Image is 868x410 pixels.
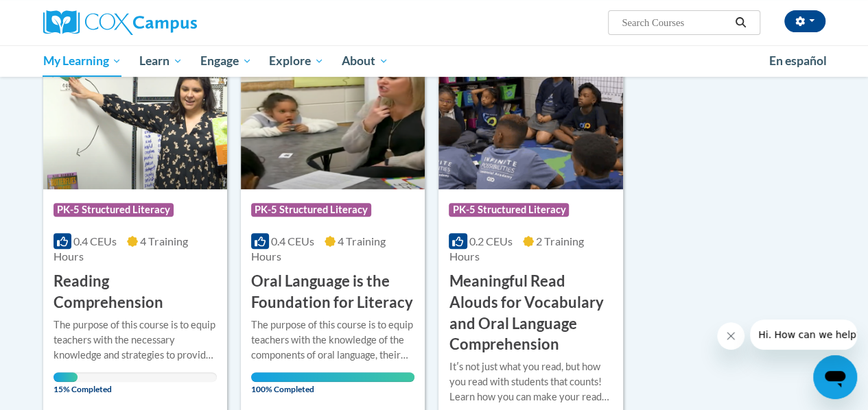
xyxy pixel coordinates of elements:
[251,372,414,394] span: 100% Completed
[251,203,371,217] span: PK-5 Structured Literacy
[43,10,197,35] img: Cox Campus
[43,53,121,69] span: My Learning
[191,45,261,77] a: Engage
[8,10,111,21] span: Hi. How can we help?
[730,14,751,31] button: Search
[251,317,414,363] div: The purpose of this course is to equip teachers with the knowledge of the components of oral lang...
[34,45,131,77] a: My Learning
[54,203,174,217] span: PK-5 Structured Literacy
[54,317,217,363] div: The purpose of this course is to equip teachers with the necessary knowledge and strategies to pr...
[43,49,227,189] img: Course Logo
[342,53,388,69] span: About
[333,45,397,77] a: About
[54,234,188,263] span: 4 Training Hours
[449,203,569,217] span: PK-5 Structured Literacy
[54,372,78,394] span: 15% Completed
[813,355,857,399] iframe: Button to launch messaging window
[449,234,583,263] span: 2 Training Hours
[717,322,744,350] iframe: Close message
[271,234,314,248] span: 0.4 CEUs
[43,10,290,35] a: Cox Campus
[139,53,183,69] span: Learn
[54,372,78,382] div: Your progress
[251,234,386,263] span: 4 Training Hours
[760,47,836,75] a: En español
[784,10,825,32] button: Account Settings
[33,45,836,77] div: Main menu
[241,49,425,189] img: Course Logo
[54,271,217,313] h3: Reading Comprehension
[260,45,333,77] a: Explore
[438,49,622,189] img: Course Logo
[73,234,117,248] span: 0.4 CEUs
[469,234,513,248] span: 0.2 CEUs
[449,359,612,405] div: Itʹs not just what you read, but how you read with students that counts! Learn how you can make y...
[620,14,730,31] input: Search Courses
[269,53,324,69] span: Explore
[769,53,827,68] span: En español
[200,53,252,69] span: Engage
[130,45,191,77] a: Learn
[251,271,414,313] h3: Oral Language is the Foundation for Literacy
[750,319,857,350] iframe: Message from company
[251,372,414,382] div: Your progress
[449,271,612,355] h3: Meaningful Read Alouds for Vocabulary and Oral Language Comprehension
